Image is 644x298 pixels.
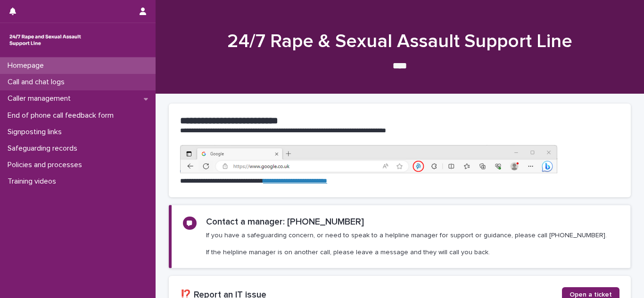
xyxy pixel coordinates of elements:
p: Policies and processes [4,161,90,169]
p: Homepage [4,61,51,70]
img: https%3A%2F%2Fcdn.document360.io%2F0deca9d6-0dac-4e56-9e8f-8d9979bfce0e%2FImages%2FDocumentation%... [180,145,557,173]
img: rhQMoQhaT3yELyF149Cw [8,31,83,49]
p: Signposting links [4,128,69,137]
p: End of phone call feedback form [4,111,121,120]
span: Open a ticket [570,291,612,298]
p: Call and chat logs [4,78,72,87]
h2: Contact a manager: [PHONE_NUMBER] [206,217,364,227]
p: Caller management [4,94,78,103]
p: If you have a safeguarding concern, or need to speak to a helpline manager for support or guidanc... [206,231,607,257]
p: Safeguarding records [4,144,85,153]
p: Training videos [4,177,64,186]
h1: 24/7 Rape & Sexual Assault Support Line [169,30,631,53]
